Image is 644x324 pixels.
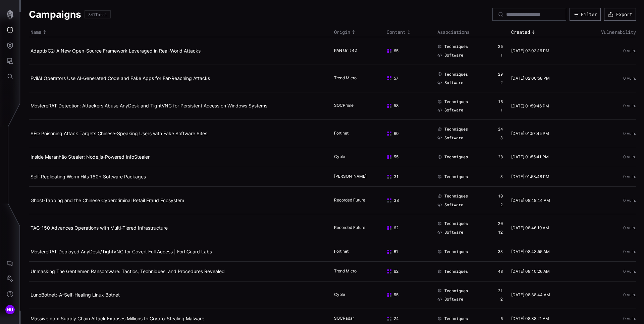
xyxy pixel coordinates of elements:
[511,269,550,274] time: [DATE] 08:40:26 AM
[437,269,468,274] a: Techniques
[334,197,368,204] div: Recorded Future
[500,80,503,85] div: 2
[511,29,571,35] div: Toggle sort direction
[500,297,503,302] div: 2
[444,249,468,254] span: Techniques
[574,131,636,136] div: 0 vuln.
[444,72,468,77] span: Techniques
[31,103,267,108] a: MostereRAT Detection: Attackers Abuse AnyDesk and TightVNC for Persistent Access on Windows Systems
[444,127,468,132] span: Techniques
[334,29,383,35] div: Toggle sort direction
[604,8,636,21] button: Export
[31,225,168,231] a: TAG-150 Advances Operations with Multi-Tiered Infrastructure
[31,75,210,81] a: EvilAI Operators Use AI-Generated Code and Fake Apps for Far-Reaching Attacks
[31,316,204,321] a: Massive npm Supply Chain Attack Exposes Millions to Crypto-Stealing Malware
[334,225,368,231] div: Recorded Future
[387,76,429,81] div: 57
[444,193,468,199] span: Techniques
[334,268,368,274] div: Trend Micro
[437,135,463,141] a: Software
[574,198,636,203] div: 0 vuln.
[437,221,468,226] a: Techniques
[387,29,434,35] div: Toggle sort direction
[498,249,503,254] div: 33
[7,306,13,313] span: NU
[511,76,550,81] time: [DATE] 02:00:58 PM
[511,292,550,297] time: [DATE] 08:38:44 AM
[498,269,503,274] div: 48
[444,154,468,160] span: Techniques
[574,293,636,297] div: 0 vuln.
[511,316,549,321] time: [DATE] 08:38:21 AM
[31,154,150,160] a: Inside Maranhão Stealer: Node.js-Powered InfoStealer
[437,174,468,179] a: Techniques
[334,174,368,180] div: [PERSON_NAME]
[444,316,468,321] span: Techniques
[0,302,20,317] button: NU
[498,72,503,77] div: 29
[437,249,468,254] a: Techniques
[444,297,463,302] span: Software
[570,8,601,21] button: Filter
[511,174,549,179] time: [DATE] 01:53:48 PM
[444,44,468,49] span: Techniques
[334,131,368,137] div: Fortinet
[437,44,468,49] a: Techniques
[334,249,368,255] div: Fortinet
[444,202,463,208] span: Software
[511,154,549,159] time: [DATE] 01:55:41 PM
[387,269,429,274] div: 62
[88,12,107,16] div: 841 Total
[31,197,184,203] a: Ghost-Tapping and the Chinese Cybercriminal Retail Fraud Ecosystem
[498,99,503,104] div: 15
[437,230,463,235] a: Software
[500,174,503,179] div: 3
[334,103,368,109] div: SOCPrime
[437,72,468,77] a: Techniques
[511,249,550,254] time: [DATE] 08:43:55 AM
[444,135,463,141] span: Software
[387,225,429,231] div: 62
[511,48,549,53] time: [DATE] 02:03:16 PM
[574,155,636,159] div: 0 vuln.
[498,221,503,226] div: 20
[437,288,468,294] a: Techniques
[498,288,503,294] div: 21
[334,292,368,298] div: Cyble
[444,53,463,58] span: Software
[31,131,207,136] a: SEO Poisoning Attack Targets Chinese-Speaking Users with Fake Software Sites
[437,80,463,85] a: Software
[498,44,503,49] div: 25
[444,174,468,179] span: Techniques
[31,174,146,179] a: Self-Replicating Worm Hits 180+ Software Packages
[437,202,463,208] a: Software
[444,99,468,104] span: Techniques
[444,288,468,294] span: Techniques
[437,193,468,199] a: Techniques
[437,154,468,160] a: Techniques
[387,292,429,298] div: 55
[31,29,331,35] div: Toggle sort direction
[498,154,503,160] div: 28
[574,76,636,81] div: 0 vuln.
[511,225,549,230] time: [DATE] 08:46:19 AM
[387,48,429,54] div: 65
[31,268,225,274] a: Unmasking The Gentlemen Ransomware: Tactics, Techniques, and Procedures Revealed
[31,292,120,298] a: LunoBotnet:-A-Self-Healing Linux Botnet
[387,103,429,108] div: 58
[498,230,503,235] div: 12
[574,249,636,254] div: 0 vuln.
[334,154,368,160] div: Cyble
[500,316,503,321] div: 5
[387,249,429,254] div: 61
[573,27,636,37] th: Vulnerability
[437,297,463,302] a: Software
[334,75,368,81] div: Trend Micro
[511,103,549,108] time: [DATE] 01:59:46 PM
[437,127,468,132] a: Techniques
[444,230,463,235] span: Software
[387,174,429,179] div: 31
[574,226,636,230] div: 0 vuln.
[511,131,549,136] time: [DATE] 01:57:45 PM
[574,316,636,321] div: 0 vuln.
